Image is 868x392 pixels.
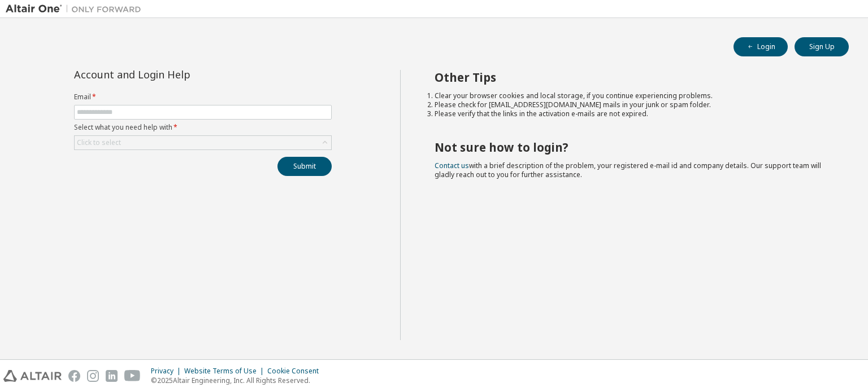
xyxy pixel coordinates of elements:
[734,37,788,56] button: Login
[151,367,184,376] div: Privacy
[184,367,267,376] div: Website Terms of Use
[435,161,821,179] span: with a brief description of the problem, your registered e-mail id and company details. Our suppo...
[106,370,118,382] img: linkedin.svg
[795,37,849,56] button: Sign Up
[74,70,280,79] div: Account and Login Help
[74,123,332,132] label: Select what you need help with
[151,376,325,385] p: © 2025 Altair Engineering, Inc. All Rights Reserved.
[277,157,332,176] button: Submit
[267,367,325,376] div: Cookie Consent
[435,109,829,118] li: Please verify that the links in the activation e-mails are not expired.
[6,3,147,15] img: Altair One
[77,138,121,147] div: Click to select
[435,91,829,100] li: Clear your browser cookies and local storage, if you continue experiencing problems.
[435,70,829,85] h2: Other Tips
[435,161,469,170] a: Contact us
[87,370,99,382] img: instagram.svg
[3,370,62,382] img: altair_logo.svg
[75,136,331,149] div: Click to select
[74,93,332,102] label: Email
[435,140,829,155] h2: Not sure how to login?
[435,100,829,109] li: Please check for [EMAIL_ADDRESS][DOMAIN_NAME] mails in your junk or spam folder.
[68,370,80,382] img: facebook.svg
[124,370,141,382] img: youtube.svg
